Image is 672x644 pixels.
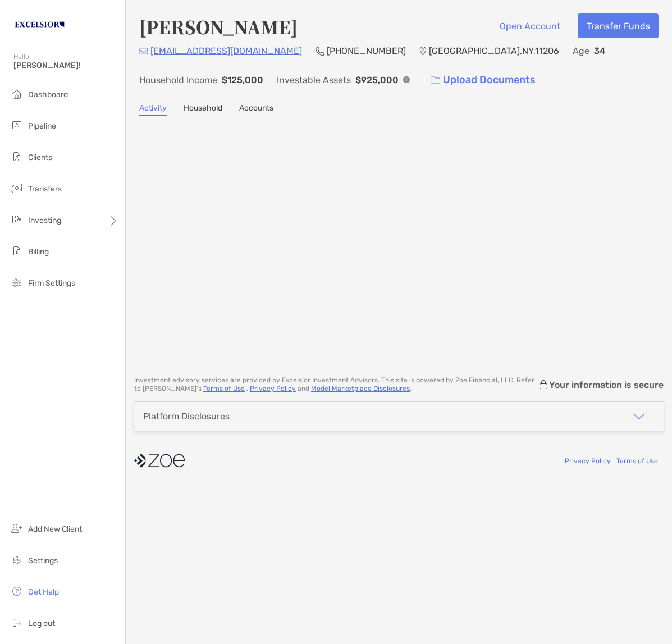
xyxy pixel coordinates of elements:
[10,244,24,258] img: billing icon
[277,73,351,87] p: Investable Assets
[139,48,148,54] img: Email Icon
[491,13,569,38] button: Open Account
[10,616,24,629] img: logout icon
[10,181,24,195] img: transfers icon
[13,4,66,45] img: Zoe Logo
[355,73,399,87] p: $925,000
[28,556,58,565] span: Settings
[134,376,538,393] p: Investment advisory services are provided by Excelsior Investment Advisors . This site is powered...
[28,247,49,257] span: Billing
[28,619,55,628] span: Log out
[10,150,24,163] img: clients icon
[10,213,24,226] img: investing icon
[10,87,24,101] img: dashboard icon
[250,385,296,392] a: Privacy Policy
[203,385,245,392] a: Terms of Use
[316,47,324,56] img: Phone Icon
[28,278,75,288] span: Firm Settings
[616,457,658,465] a: Terms of Use
[10,118,24,132] img: pipeline icon
[632,410,646,423] img: icon arrow
[403,76,410,83] img: Info Icon
[134,448,185,473] img: company logo
[419,47,427,56] img: Location Icon
[139,103,167,116] a: Activity
[139,73,217,87] p: Household Income
[423,68,543,92] a: Upload Documents
[139,13,298,39] h4: [PERSON_NAME]
[184,103,222,116] a: Household
[594,44,605,58] p: 34
[28,524,82,534] span: Add New Client
[311,385,410,392] a: Model Marketplace Disclosures
[549,380,664,390] p: Your information is secure
[28,587,59,597] span: Get Help
[222,73,263,87] p: $125,000
[28,153,52,162] span: Clients
[573,44,589,58] p: Age
[565,457,611,465] a: Privacy Policy
[10,522,24,535] img: add_new_client icon
[28,184,62,194] span: Transfers
[10,553,24,567] img: settings icon
[28,121,56,131] span: Pipeline
[431,76,440,84] img: button icon
[239,103,273,116] a: Accounts
[327,44,406,58] p: [PHONE_NUMBER]
[10,276,24,289] img: firm-settings icon
[429,44,559,58] p: [GEOGRAPHIC_DATA] , NY , 11206
[28,216,61,225] span: Investing
[143,411,230,422] div: Platform Disclosures
[10,584,24,598] img: get-help icon
[150,44,302,58] p: [EMAIL_ADDRESS][DOMAIN_NAME]
[28,90,68,99] span: Dashboard
[578,13,659,38] button: Transfer Funds
[13,61,118,70] span: [PERSON_NAME]!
